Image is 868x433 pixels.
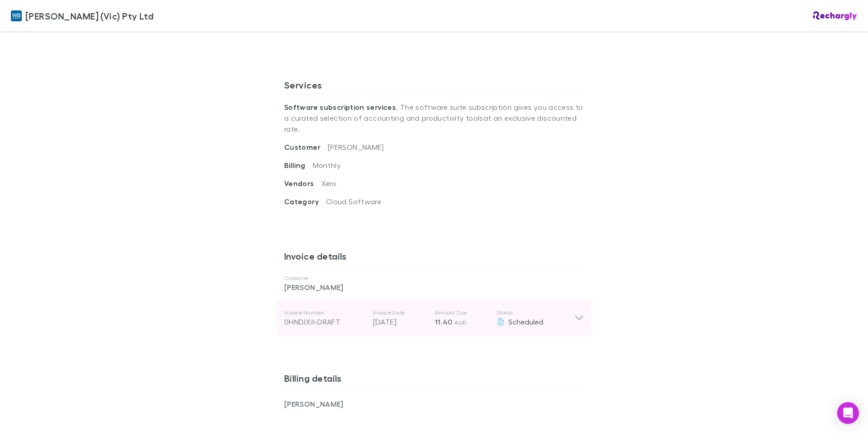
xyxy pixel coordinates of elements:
[284,197,326,206] span: Category
[25,9,153,23] span: [PERSON_NAME] (Vic) Pty Ltd
[284,143,328,152] span: Customer
[321,179,336,187] span: Xero
[284,79,584,94] h3: Services
[284,399,434,409] p: [PERSON_NAME]
[313,161,341,169] span: Monthly
[373,309,428,316] p: Invoice Date
[284,179,321,188] span: Vendors
[435,317,453,326] span: 11.40
[284,309,366,316] p: Invoice Number
[284,373,584,387] h3: Billing details
[435,309,489,316] p: Amount Due
[284,103,396,112] strong: Software subscription services
[284,316,366,327] div: 0HNDJXJI-DRAFT
[326,197,381,206] span: Cloud Software
[284,251,584,265] h3: Invoice details
[837,402,859,424] div: Open Intercom Messenger
[284,282,584,293] p: [PERSON_NAME]
[284,161,313,170] span: Billing
[284,94,584,142] p: . The software suite subscription gives you access to a curated selection of accounting and produ...
[454,319,467,326] span: AUD
[813,11,857,20] img: Rechargly Logo
[328,143,384,151] span: [PERSON_NAME]
[277,300,591,336] div: Invoice Number0HNDJXJI-DRAFTInvoice Date[DATE]Amount Due11.40 AUDStatusScheduled
[11,10,22,21] img: William Buck (Vic) Pty Ltd's Logo
[508,317,543,326] span: Scheduled
[373,316,428,327] p: [DATE]
[284,275,584,282] p: Customer
[497,309,574,316] p: Status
